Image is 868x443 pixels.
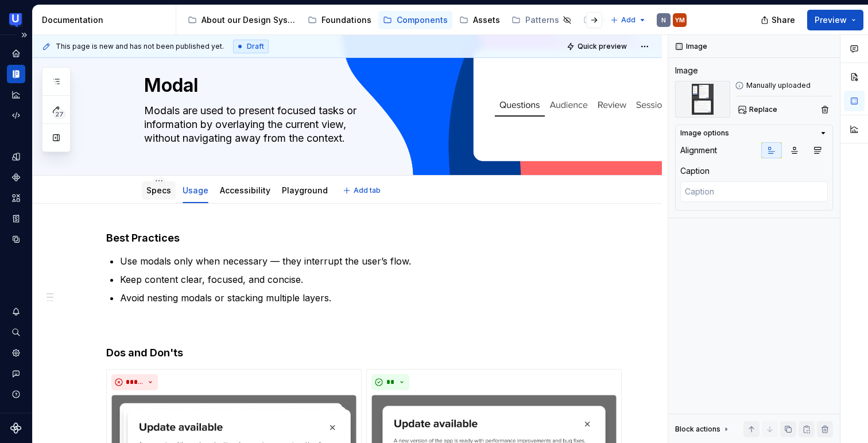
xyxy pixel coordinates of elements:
[675,81,730,118] img: b31494f6-afc5-4ce7-95ee-1866c28bf2d3.png
[106,347,183,359] strong: Dos and Don'ts
[142,72,576,99] textarea: Modal
[7,86,25,104] a: Analytics
[507,11,576,29] a: Patterns
[772,14,795,26] span: Share
[215,178,275,202] div: Accessibility
[675,425,720,434] div: Block actions
[7,106,25,125] a: Code automation
[9,13,23,27] img: 41adf70f-fc1c-4662-8e2d-d2ab9c673b1b.png
[277,178,332,202] div: Playground
[735,81,833,90] div: Manually uploaded
[735,102,782,118] button: Replace
[142,178,176,202] div: Specs
[354,186,381,195] span: Add tab
[755,10,803,30] button: Share
[815,14,847,26] span: Preview
[53,110,65,119] span: 27
[675,421,731,437] div: Block actions
[321,14,371,26] div: Foundations
[7,364,25,383] button: Contact support
[525,14,559,26] div: Patterns
[7,230,25,248] a: Data sources
[183,11,301,29] a: About our Design System
[621,15,635,25] span: Add
[142,102,576,147] textarea: Modals are used to present focused tasks or information by overlaying the current view, without n...
[303,11,376,29] a: Foundations
[7,302,25,321] button: Notifications
[675,65,698,76] div: Image
[178,178,213,202] div: Usage
[10,422,22,434] svg: Supernova Logo
[807,10,863,30] button: Preview
[7,65,25,83] a: Documentation
[7,209,25,228] a: Storybook stories
[7,344,25,362] a: Settings
[680,129,828,138] button: Image options
[282,185,328,195] a: Playground
[455,11,505,29] a: Assets
[56,42,224,51] span: This page is new and has not been published yet.
[578,42,627,51] span: Quick preview
[183,185,208,195] a: Usage
[220,185,270,195] a: Accessibility
[680,129,729,138] div: Image options
[675,15,685,25] div: YM
[7,44,25,63] a: Home
[120,291,616,305] p: Avoid nesting modals or stacking multiple layers.
[120,273,616,286] p: Keep content clear, focused, and concise.
[42,14,171,26] div: Documentation
[339,182,386,199] button: Add tab
[397,14,448,26] div: Components
[7,168,25,186] a: Components
[7,189,25,207] a: Assets
[607,12,650,28] button: Add
[247,42,264,51] span: Draft
[7,323,25,341] button: Search ⌘K
[146,185,171,195] a: Specs
[680,165,710,177] div: Caption
[201,14,296,26] div: About our Design System
[7,147,25,166] a: Design tokens
[120,254,616,268] p: Use modals only when necessary — they interrupt the user’s flow.
[183,9,604,32] div: Page tree
[563,38,632,55] button: Quick preview
[473,14,500,26] div: Assets
[749,105,777,114] span: Replace
[378,11,452,29] a: Components
[680,145,717,156] div: Alignment
[106,232,180,244] strong: Best Practices
[661,15,666,25] div: N
[16,27,32,43] button: Expand sidebar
